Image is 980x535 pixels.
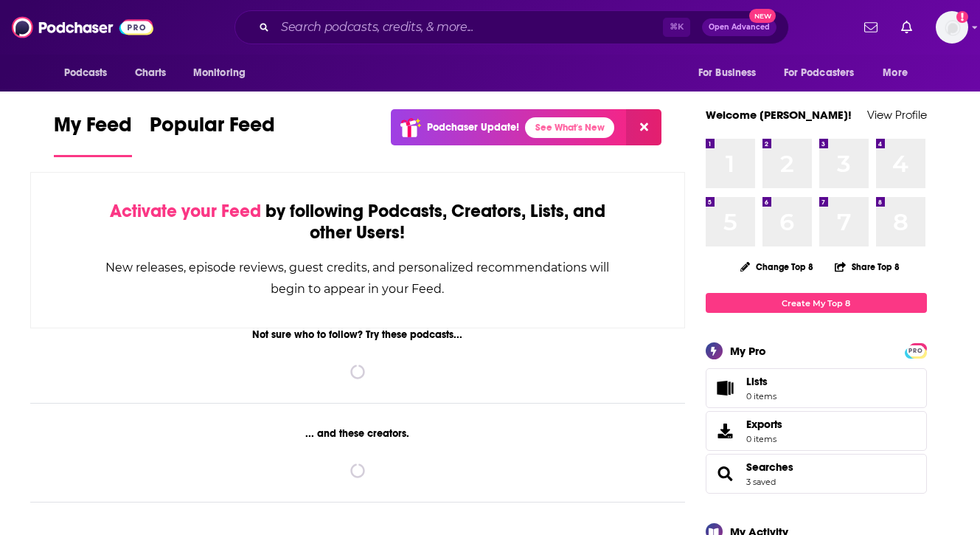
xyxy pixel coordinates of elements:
[135,63,167,83] span: Charts
[706,368,927,408] a: Lists
[150,112,275,146] span: Popular Feed
[663,18,690,37] span: ⌘ K
[427,121,519,134] p: Podchaser Update!
[30,427,686,440] div: ... and these creators.
[105,201,611,244] div: by following Podcasts, Creators, Lists, and other Users!
[193,63,246,83] span: Monitoring
[746,477,776,487] a: 3 saved
[54,112,132,146] span: My Feed
[746,434,782,444] span: 0 items
[698,63,757,83] span: For Business
[746,418,782,431] span: Exports
[730,344,766,358] div: My Pro
[907,345,925,356] span: PRO
[746,375,768,388] span: Lists
[711,421,740,441] span: Exports
[275,15,663,39] input: Search podcasts, credits, & more...
[746,375,776,388] span: Lists
[234,10,789,44] div: Search podcasts, credits, & more...
[150,112,275,157] a: Popular Feed
[936,11,968,44] button: Show profile menu
[746,460,793,474] a: Searches
[895,15,918,40] a: Show notifications dropdown
[731,258,823,276] button: Change Top 8
[711,463,740,484] a: Searches
[907,345,925,356] a: PRO
[749,9,776,23] span: New
[872,59,926,87] button: open menu
[784,63,855,83] span: For Podcasters
[105,257,611,300] div: New releases, episode reviews, guest credits, and personalized recommendations will begin to appe...
[706,108,852,122] a: Welcome [PERSON_NAME]!
[883,63,908,83] span: More
[64,63,108,83] span: Podcasts
[711,378,740,398] span: Lists
[858,15,883,40] a: Show notifications dropdown
[706,411,927,451] a: Exports
[706,293,927,313] a: Create My Top 8
[12,13,153,41] img: Podchaser - Follow, Share and Rate Podcasts
[702,18,776,36] button: Open AdvancedNew
[525,117,614,138] a: See What's New
[30,328,686,341] div: Not sure who to follow? Try these podcasts...
[867,108,927,122] a: View Profile
[183,59,265,87] button: open menu
[834,252,900,281] button: Share Top 8
[936,11,968,44] span: Logged in as ynesbit
[125,59,176,87] a: Charts
[709,24,770,31] span: Open Advanced
[956,11,968,23] svg: Add a profile image
[746,391,776,401] span: 0 items
[54,112,132,157] a: My Feed
[936,11,968,44] img: User Profile
[54,59,127,87] button: open menu
[706,454,927,494] span: Searches
[688,59,775,87] button: open menu
[774,59,876,87] button: open menu
[110,200,261,222] span: Activate your Feed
